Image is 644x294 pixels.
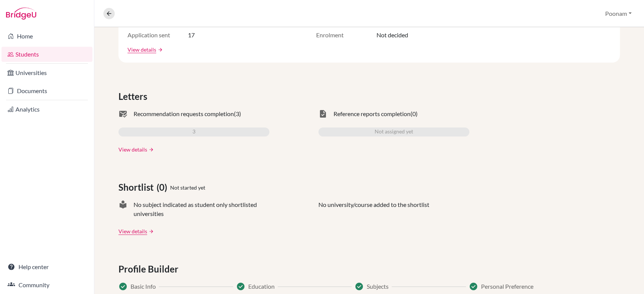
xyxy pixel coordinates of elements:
[118,181,157,194] span: Shortlist
[2,277,92,292] a: Community
[128,46,156,54] a: View details
[236,282,245,291] span: Success
[128,31,188,40] span: Application sent
[156,47,163,52] a: arrow_forward
[234,109,241,118] span: (3)
[377,31,408,40] span: Not decided
[2,83,92,98] a: Documents
[334,109,410,118] span: Reference reports completion
[602,6,635,21] button: Poonam
[2,65,92,80] a: Universities
[157,181,170,194] span: (0)
[6,8,36,20] img: Bridge-U
[248,282,275,291] span: Education
[131,282,156,291] span: Basic Info
[192,127,195,136] span: 3
[318,109,327,118] span: task
[118,109,128,118] span: mark_email_read
[134,200,269,218] span: No subject indicated as student only shortlisted universities
[469,282,478,291] span: Success
[170,184,205,191] span: Not started yet
[118,227,147,235] a: View details
[481,282,533,291] span: Personal Preference
[147,147,154,152] a: arrow_forward
[134,109,234,118] span: Recommendation requests completion
[2,47,92,62] a: Students
[2,29,92,44] a: Home
[367,282,389,291] span: Subjects
[118,282,128,291] span: Success
[188,31,195,40] span: 17
[355,282,364,291] span: Success
[118,145,147,153] a: View details
[375,127,413,136] span: Not assigned yet
[118,90,150,103] span: Letters
[2,259,92,274] a: Help center
[118,262,181,276] span: Profile Builder
[2,102,92,117] a: Analytics
[410,109,418,118] span: (0)
[316,31,377,40] span: Enrolment
[118,200,128,218] span: local_library
[147,229,154,234] a: arrow_forward
[318,200,429,218] p: No university/course added to the shortlist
